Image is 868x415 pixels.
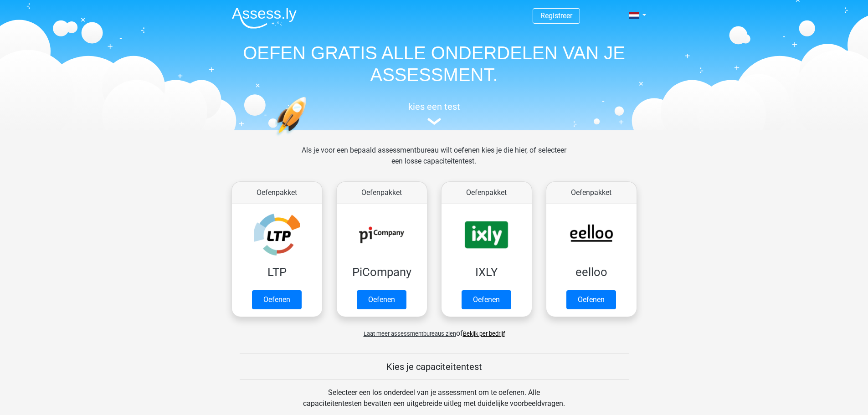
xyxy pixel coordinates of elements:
[252,290,302,309] a: Oefenen
[540,11,572,20] a: Registreer
[427,118,441,125] img: assessment
[462,290,511,309] a: Oefenen
[364,330,456,337] span: Laat meer assessmentbureaus zien
[275,97,342,179] img: oefenen
[294,145,574,178] div: Als je voor een bepaald assessmentbureau wilt oefenen kies je die hier, of selecteer een losse ca...
[225,101,644,125] a: kies een test
[566,290,616,309] a: Oefenen
[463,330,505,337] a: Bekijk per bedrijf
[225,42,644,86] h1: OEFEN GRATIS ALLE ONDERDELEN VAN JE ASSESSMENT.
[225,321,644,339] div: of
[232,7,297,29] img: Assessly
[357,290,406,309] a: Oefenen
[240,361,629,372] h5: Kies je capaciteitentest
[225,101,644,112] h5: kies een test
